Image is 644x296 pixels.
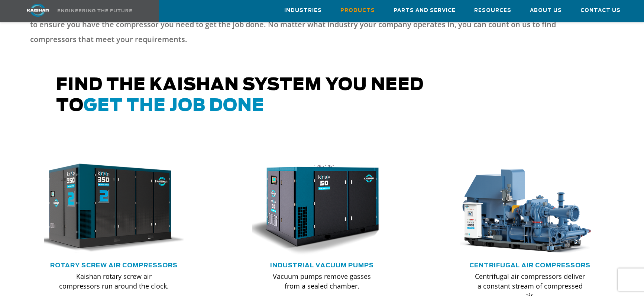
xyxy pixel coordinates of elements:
[59,271,169,291] p: Kaishan rotary screw air compressors run around the clock.
[84,98,264,114] span: get the job done
[469,262,590,268] a: Centrifugal Air Compressors
[474,0,511,20] a: Resources
[284,0,322,20] a: Industries
[246,161,386,256] img: krsv50
[460,161,600,256] div: thumb-centrifugal-compressor
[394,6,456,15] span: Parts and Service
[10,4,66,17] img: kaishan logo
[32,156,185,260] img: krsp350
[394,0,456,20] a: Parts and Service
[58,9,132,12] img: Engineering the future
[44,161,184,256] div: krsp350
[252,161,392,256] div: krsv50
[50,262,178,268] a: Rotary Screw Air Compressors
[580,6,621,15] span: Contact Us
[340,0,375,20] a: Products
[30,2,588,47] p: As one of the world’s leaders in air compressor solutions, [PERSON_NAME] USA serves the needs of ...
[530,0,562,20] a: About Us
[580,0,621,20] a: Contact Us
[474,6,511,15] span: Resources
[454,161,594,256] img: thumb-centrifugal-compressor
[340,6,375,15] span: Products
[270,262,374,268] a: Industrial Vacuum Pumps
[530,6,562,15] span: About Us
[56,77,424,114] span: Find the kaishan system you need to
[267,271,377,291] p: Vacuum pumps remove gasses from a sealed chamber.
[284,6,322,15] span: Industries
